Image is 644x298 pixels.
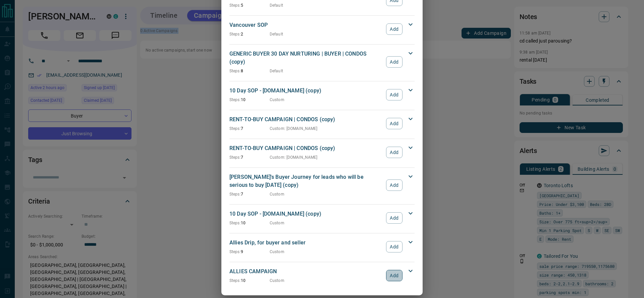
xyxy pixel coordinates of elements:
[229,97,270,103] p: 10
[386,212,402,224] button: Add
[229,278,270,284] p: 10
[386,56,402,68] button: Add
[229,20,415,39] div: Vancouver SOPSteps:2DefaultAdd
[229,3,241,8] span: Steps:
[229,239,383,247] p: Allies Drip, for buyer and seller
[270,220,284,226] p: Custom
[229,237,415,256] div: Allies Drip, for buyer and sellerSteps:9CustomAdd
[229,220,270,226] p: 10
[229,266,415,285] div: ALLIES CAMPAIGNSteps:10CustomAdd
[229,85,415,104] div: 10 Day SOP - [DOMAIN_NAME] (copy)Steps:10CustomAdd
[386,270,402,281] button: Add
[229,50,383,66] p: GENERIC BUYER 30 DAY NURTURING | BUYER | CONDOS (copy)
[229,249,241,254] span: Steps:
[386,179,402,191] button: Add
[229,191,270,197] p: 7
[229,116,383,124] p: RENT-TO-BUY CAMPAIGN | CONDOS (copy)
[229,31,270,37] p: 2
[270,97,284,103] p: Custom
[270,68,283,74] p: Default
[229,114,415,133] div: RENT-TO-BUY CAMPAIGN | CONDOS (copy)Steps:7Custom: [DOMAIN_NAME]Add
[229,126,270,132] p: 7
[229,126,241,131] span: Steps:
[229,221,241,225] span: Steps:
[270,191,284,197] p: Custom
[229,21,383,29] p: Vancouver SOP
[229,209,415,227] div: 10 Day SOP - [DOMAIN_NAME] (copy)Steps:10CustomAdd
[229,97,241,102] span: Steps:
[229,173,383,189] p: [PERSON_NAME]'s Buyer Journey for leads who will be serious to buy [DATE] (copy)
[270,278,284,284] p: Custom
[270,31,283,37] p: Default
[386,89,402,100] button: Add
[229,278,241,283] span: Steps:
[229,49,415,75] div: GENERIC BUYER 30 DAY NURTURING | BUYER | CONDOS (copy)Steps:8DefaultAdd
[229,155,241,160] span: Steps:
[386,147,402,158] button: Add
[270,126,317,132] p: Custom : [DOMAIN_NAME]
[229,32,241,36] span: Steps:
[229,249,270,255] p: 9
[229,87,383,95] p: 10 Day SOP - [DOMAIN_NAME] (copy)
[270,249,284,255] p: Custom
[229,144,383,152] p: RENT-TO-BUY CAMPAIGN | CONDOS (copy)
[229,154,270,160] p: 7
[229,192,241,197] span: Steps:
[386,241,402,252] button: Add
[229,69,241,73] span: Steps:
[270,2,283,8] p: Default
[386,118,402,129] button: Add
[229,2,270,8] p: 5
[229,210,383,218] p: 10 Day SOP - [DOMAIN_NAME] (copy)
[229,143,415,162] div: RENT-TO-BUY CAMPAIGN | CONDOS (copy)Steps:7Custom: [DOMAIN_NAME]Add
[270,154,317,160] p: Custom : [DOMAIN_NAME]
[229,268,383,276] p: ALLIES CAMPAIGN
[229,68,270,74] p: 8
[229,172,415,199] div: [PERSON_NAME]'s Buyer Journey for leads who will be serious to buy [DATE] (copy)Steps:7CustomAdd
[386,23,402,35] button: Add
